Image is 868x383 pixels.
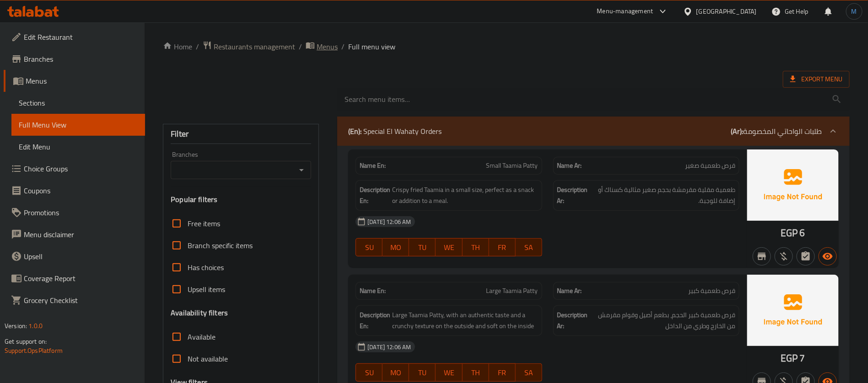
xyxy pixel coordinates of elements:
[171,194,311,205] h3: Popular filters
[295,164,308,176] button: Open
[800,224,805,242] span: 6
[306,41,338,53] a: Menus
[783,71,850,88] span: Export Menu
[356,363,383,382] button: SU
[360,366,379,379] span: SU
[685,161,735,170] span: قرص طعمية صغير
[731,126,822,137] p: طلبات الواحاتي المخصومة
[188,331,216,342] span: Available
[348,41,395,52] span: Full menu view
[753,247,771,266] button: Not branch specific item
[436,363,462,382] button: WE
[188,353,228,364] span: Not available
[188,262,224,273] span: Has choices
[11,136,145,158] a: Edit Menu
[317,41,338,52] span: Menus
[28,320,43,332] span: 1.0.0
[409,363,436,382] button: TU
[356,238,383,256] button: SU
[24,273,138,284] span: Coverage Report
[188,284,225,295] span: Upsell items
[519,366,539,379] span: SA
[4,70,145,92] a: Menus
[557,184,590,207] strong: Description Ar:
[489,363,516,382] button: FR
[24,295,138,306] span: Grocery Checklist
[19,141,138,152] span: Edit Menu
[516,238,542,256] button: SA
[360,184,390,207] strong: Description En:
[360,309,390,332] strong: Description En:
[364,343,415,351] span: [DATE] 12:06 AM
[24,185,138,196] span: Coupons
[439,366,458,379] span: WE
[557,286,582,296] strong: Name Ar:
[4,48,145,70] a: Branches
[383,238,409,256] button: MO
[386,366,405,379] span: MO
[171,124,311,144] div: Filter
[852,6,857,16] span: M
[4,180,145,202] a: Coupons
[819,247,837,266] button: Available
[463,238,489,256] button: TH
[24,251,138,262] span: Upsell
[747,149,839,221] img: Ae5nvW7+0k+MAAAAAElFTkSuQmCC
[409,238,436,256] button: TU
[4,245,145,267] a: Upsell
[4,223,145,245] a: Menu disclaimer
[466,366,485,379] span: TH
[171,308,228,318] h3: Availability filters
[775,247,793,266] button: Purchased item
[493,241,512,254] span: FR
[341,41,345,52] li: /
[781,349,798,367] span: EGP
[348,126,442,137] p: Special El Wahaty Orders
[214,41,295,52] span: Restaurants management
[19,97,138,108] span: Sections
[392,184,538,207] span: Crispy fried Taamia in a small size, perfect as a snack or addition to a meal.
[360,161,386,170] strong: Name En:
[386,241,405,254] span: MO
[364,218,415,226] span: [DATE] 12:06 AM
[413,241,432,254] span: TU
[797,247,815,266] button: Not has choices
[747,275,839,346] img: Ae5nvW7+0k+MAAAAAElFTkSuQmCC
[5,335,47,347] span: Get support on:
[413,366,432,379] span: TU
[463,363,489,382] button: TH
[519,241,539,254] span: SA
[196,41,199,52] li: /
[591,184,735,207] span: طعمية مقلية مقرمشة بحجم صغير مثالية كسناك أو إضافة للوجبة.
[188,240,253,251] span: Branch specific items
[337,117,850,146] div: (En): Special El Wahaty Orders(Ar):طلبات الواحاتي المخصومة
[24,53,138,64] span: Branches
[4,202,145,223] a: Promotions
[299,41,302,52] li: /
[203,41,295,53] a: Restaurants management
[360,286,386,296] strong: Name En:
[557,161,582,170] strong: Name Ar:
[11,92,145,114] a: Sections
[489,238,516,256] button: FR
[392,309,538,332] span: Large Taamia Patty, with an authentic taste and a crunchy texture on the outside and soft on the ...
[26,75,138,86] span: Menus
[590,309,735,332] span: قرص طعمية كبير الحجم، بطعم أصيل وقوام مقرمش من الخارج وطري من الداخل
[790,74,842,85] span: Export Menu
[5,320,27,332] span: Version:
[4,158,145,180] a: Choice Groups
[348,124,361,138] b: (En):
[781,224,798,242] span: EGP
[383,363,409,382] button: MO
[19,119,138,130] span: Full Menu View
[337,88,850,111] input: search
[688,286,735,296] span: قرص طعمية كبير
[4,267,145,289] a: Coverage Report
[360,241,379,254] span: SU
[557,309,588,332] strong: Description Ar:
[466,241,485,254] span: TH
[493,366,512,379] span: FR
[800,349,805,367] span: 7
[696,6,757,16] div: [GEOGRAPHIC_DATA]
[4,26,145,48] a: Edit Restaurant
